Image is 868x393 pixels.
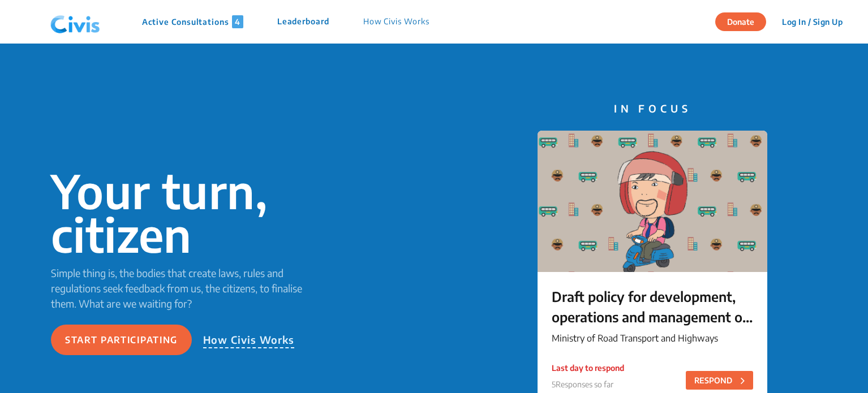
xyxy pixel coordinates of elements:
[203,332,295,348] p: How Civis Works
[538,101,767,116] p: IN FOCUS
[46,5,105,39] img: navlogo.png
[715,12,766,31] button: Donate
[552,378,624,390] p: 5
[715,15,775,27] a: Donate
[552,362,624,374] p: Last day to respond
[142,15,243,28] p: Active Consultations
[775,13,850,31] button: Log In / Sign Up
[277,15,329,28] p: Leaderboard
[51,169,319,256] p: Your turn, citizen
[232,15,243,28] span: 4
[51,325,192,355] button: Start participating
[686,371,753,390] button: RESPOND
[552,286,753,327] p: Draft policy for development, operations and management of Wayside Amenities on Private Land alon...
[552,331,753,345] p: Ministry of Road Transport and Highways
[363,15,429,28] p: How Civis Works
[556,379,613,389] span: Responses so far
[51,265,319,311] p: Simple thing is, the bodies that create laws, rules and regulations seek feedback from us, the ci...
